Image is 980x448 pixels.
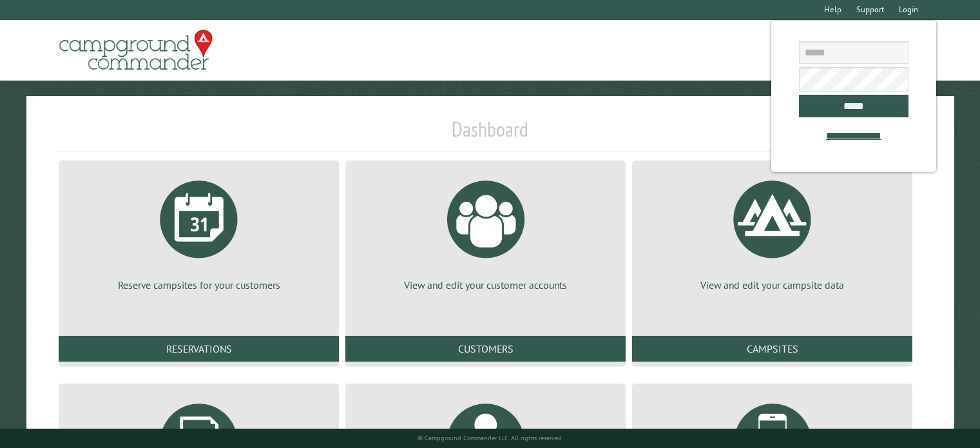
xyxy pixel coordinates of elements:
[632,336,912,362] a: Campsites
[648,278,897,292] p: View and edit your campsite data
[361,278,610,292] p: View and edit your customer accounts
[345,336,626,362] a: Customers
[55,117,925,152] h1: Dashboard
[74,278,323,292] p: Reserve campsites for your customers
[55,25,216,75] img: Campground Commander
[418,434,563,442] small: © Campground Commander LLC. All rights reserved.
[59,336,339,362] a: Reservations
[361,171,610,292] a: View and edit your customer accounts
[648,171,897,292] a: View and edit your campsite data
[74,171,323,292] a: Reserve campsites for your customers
